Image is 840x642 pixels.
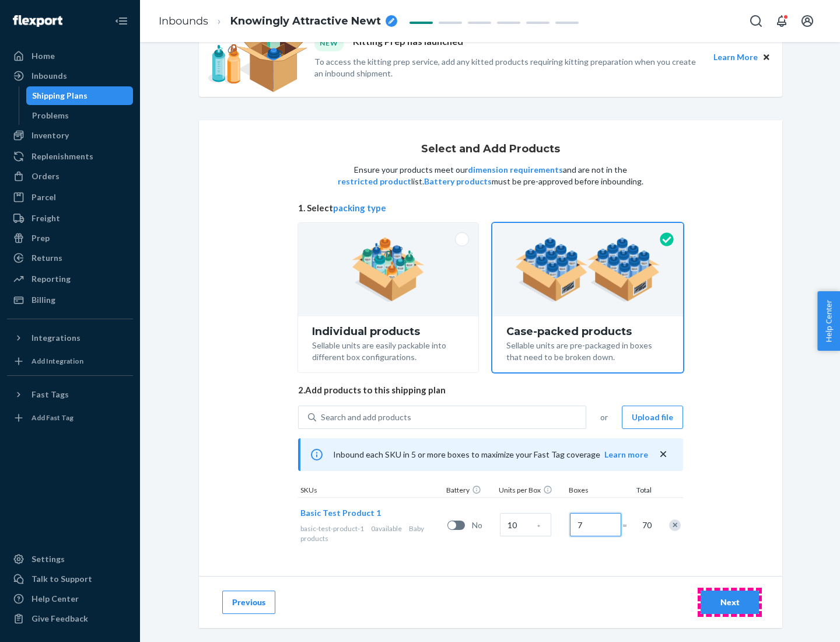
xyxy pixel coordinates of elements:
[7,550,133,568] a: Settings
[300,508,381,518] span: Basic Test Product 1
[222,591,275,614] button: Previous
[26,106,134,125] a: Problems
[32,332,80,344] div: Integrations
[352,238,425,302] img: individual-pack.facf35554cb0f1810c75b2bd6df2d64e.png
[32,573,92,585] div: Talk to Support
[312,326,464,337] div: Individual products
[371,524,402,533] span: 0 available
[566,485,625,497] div: Boxes
[669,519,681,531] div: Remove Item
[7,209,133,228] a: Freight
[32,413,73,423] div: Add Fast Tag
[353,35,463,51] p: Kitting Prep has launched
[337,164,645,187] p: Ensure your products meet our and are not in the list. must be pre-approved before inbounding.
[7,147,133,166] a: Replenishments
[32,170,60,182] div: Orders
[32,90,87,102] div: Shipping Plans
[32,553,65,565] div: Settings
[7,609,133,628] button: Give Feedback
[657,448,669,460] button: close
[744,9,768,33] button: Open Search Box
[506,326,669,337] div: Case-packed products
[32,294,55,306] div: Billing
[26,86,134,105] a: Shipping Plans
[7,329,133,347] button: Integrations
[625,485,654,497] div: Total
[32,212,60,224] div: Freight
[760,51,773,64] button: Close
[622,406,683,429] button: Upload file
[468,164,563,176] button: dimension requirements
[7,570,133,588] a: Talk to Support
[32,232,50,244] div: Prep
[622,519,634,531] span: =
[298,438,683,471] div: Inbound each SKU in 5 or more boxes to maximize your Fast Tag coverage
[32,151,93,162] div: Replenishments
[7,167,133,186] a: Orders
[7,352,133,371] a: Add Integration
[149,4,407,39] ol: breadcrumbs
[472,519,495,531] span: No
[701,591,759,614] button: Next
[32,191,56,203] div: Parcel
[110,9,133,33] button: Close Navigation
[298,202,683,214] span: 1. Select
[7,249,133,267] a: Returns
[7,589,133,608] a: Help Center
[7,291,133,309] a: Billing
[7,67,133,85] a: Inbounds
[32,50,55,62] div: Home
[32,252,62,264] div: Returns
[32,70,67,82] div: Inbounds
[604,449,648,460] button: Learn more
[32,130,69,141] div: Inventory
[570,513,621,536] input: Number of boxes
[7,47,133,65] a: Home
[770,9,793,33] button: Open notifications
[159,15,208,27] a: Inbounds
[32,273,71,285] div: Reporting
[312,337,464,363] div: Sellable units are easily packable into different box configurations.
[7,188,133,207] a: Parcel
[600,411,608,423] span: or
[32,110,69,121] div: Problems
[32,389,69,400] div: Fast Tags
[7,409,133,427] a: Add Fast Tag
[338,176,411,187] button: restricted product
[444,485,496,497] div: Battery
[321,411,411,423] div: Search and add products
[300,524,364,533] span: basic-test-product-1
[32,356,83,366] div: Add Integration
[300,524,443,543] div: Baby products
[713,51,758,64] button: Learn More
[32,613,88,624] div: Give Feedback
[424,176,492,187] button: Battery products
[7,270,133,288] a: Reporting
[7,126,133,145] a: Inventory
[230,14,381,29] span: Knowingly Attractive Newt
[500,513,551,536] input: Case Quantity
[817,291,840,351] button: Help Center
[710,596,749,608] div: Next
[333,202,386,214] button: packing type
[796,9,819,33] button: Open account menu
[515,238,660,302] img: case-pack.59cecea509d18c883b923b81aeac6d0b.png
[32,593,79,605] div: Help Center
[496,485,566,497] div: Units per Box
[298,384,683,396] span: 2. Add products to this shipping plan
[640,519,652,531] span: 70
[314,35,344,51] div: NEW
[7,385,133,404] button: Fast Tags
[300,507,381,519] button: Basic Test Product 1
[7,229,133,247] a: Prep
[298,485,444,497] div: SKUs
[421,144,560,155] h1: Select and Add Products
[13,15,62,27] img: Flexport logo
[314,56,703,79] p: To access the kitting prep service, add any kitted products requiring kitting preparation when yo...
[506,337,669,363] div: Sellable units are pre-packaged in boxes that need to be broken down.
